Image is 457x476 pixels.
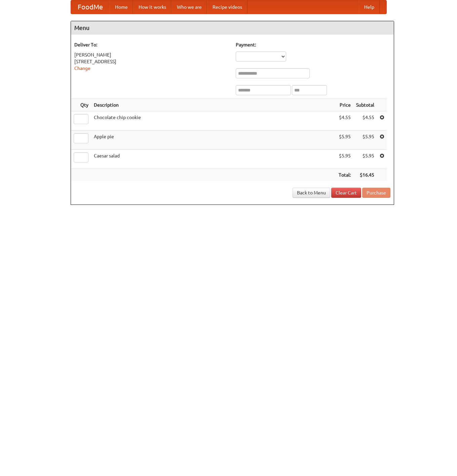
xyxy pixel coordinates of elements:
[172,0,207,14] a: Who we are
[71,99,91,111] th: Qty
[336,169,353,181] th: Total:
[336,150,353,169] td: $5.95
[74,51,229,58] div: [PERSON_NAME]
[359,0,380,14] a: Help
[91,99,336,111] th: Description
[91,111,336,131] td: Chocolate chip cookie
[331,188,361,198] a: Clear Cart
[353,99,377,111] th: Subtotal
[293,188,330,198] a: Back to Menu
[336,99,353,111] th: Price
[71,21,394,35] h4: Menu
[74,58,229,65] div: [STREET_ADDRESS]
[353,150,377,169] td: $5.95
[353,131,377,150] td: $5.95
[91,131,336,150] td: Apple pie
[207,0,247,14] a: Recipe videos
[336,131,353,150] td: $5.95
[110,0,133,14] a: Home
[353,169,377,181] th: $16.45
[336,111,353,131] td: $4.55
[74,41,229,48] h5: Deliver To:
[353,111,377,131] td: $4.55
[71,0,110,14] a: FoodMe
[362,188,390,198] button: Purchase
[133,0,172,14] a: How it works
[91,150,336,169] td: Caesar salad
[74,66,90,71] a: Change
[236,41,390,48] h5: Payment:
